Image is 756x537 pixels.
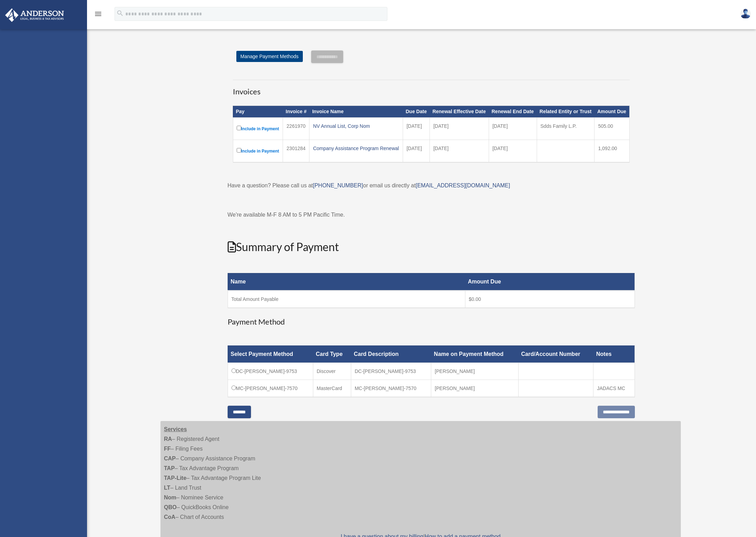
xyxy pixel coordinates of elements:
[228,181,635,190] p: Have a question? Please call us at or email us directly at
[594,117,629,140] td: 505.00
[228,380,313,397] td: MC-[PERSON_NAME]-7570
[489,117,537,140] td: [DATE]
[164,436,172,442] strong: RA
[431,380,519,397] td: [PERSON_NAME]
[164,485,170,491] strong: LT
[233,80,630,97] h3: Invoices
[94,10,102,18] i: menu
[431,345,519,363] th: Name on Payment Method
[351,380,431,397] td: MC-[PERSON_NAME]-7570
[430,117,489,140] td: [DATE]
[351,363,431,380] td: DC-[PERSON_NAME]-9753
[313,182,363,188] a: [PHONE_NUMBER]
[164,475,187,481] strong: TAP-Lite
[283,117,309,140] td: 2261970
[594,106,629,118] th: Amount Due
[116,9,124,17] i: search
[537,106,594,118] th: Related Entity or Trust
[164,456,176,461] strong: CAP
[164,465,175,471] strong: TAP
[228,239,635,255] h2: Summary of Payment
[228,273,465,290] th: Name
[228,290,465,308] td: Total Amount Payable
[313,345,351,363] th: Card Type
[313,363,351,380] td: Discover
[489,140,537,162] td: [DATE]
[416,182,510,188] a: [EMAIL_ADDRESS][DOMAIN_NAME]
[431,363,519,380] td: [PERSON_NAME]
[283,106,309,118] th: Invoice #
[237,148,241,153] input: Include in Payment
[403,106,430,118] th: Due Date
[465,290,635,308] td: $0.00
[164,426,187,432] strong: Services
[228,363,313,380] td: DC-[PERSON_NAME]-9753
[237,124,279,133] label: Include in Payment
[594,140,629,162] td: 1,092.00
[351,345,431,363] th: Card Description
[283,140,309,162] td: 2301284
[228,317,635,327] h3: Payment Method
[228,210,635,220] p: We're available M-F 8 AM to 5 PM Pacific Time.
[228,345,313,363] th: Select Payment Method
[309,106,403,118] th: Invoice Name
[313,143,399,153] div: Company Assistance Program Renewal
[537,117,594,140] td: Sdds Family L.P.
[313,121,399,131] div: NV Annual List, Corp Nom
[164,446,171,452] strong: FF
[233,106,283,118] th: Pay
[403,117,430,140] td: [DATE]
[593,380,635,397] td: JADACS MC
[3,8,66,22] img: Anderson Advisors Platinum Portal
[489,106,537,118] th: Renewal End Date
[237,147,279,155] label: Include in Payment
[164,514,175,520] strong: CoA
[430,140,489,162] td: [DATE]
[593,345,635,363] th: Notes
[313,380,351,397] td: MasterCard
[430,106,489,118] th: Renewal Effective Date
[518,345,593,363] th: Card/Account Number
[740,9,751,19] img: User Pic
[465,273,635,290] th: Amount Due
[94,12,102,18] a: menu
[164,504,176,510] strong: QBO
[164,495,176,500] strong: Nom
[237,126,241,130] input: Include in Payment
[403,140,430,162] td: [DATE]
[236,51,303,62] a: Manage Payment Methods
